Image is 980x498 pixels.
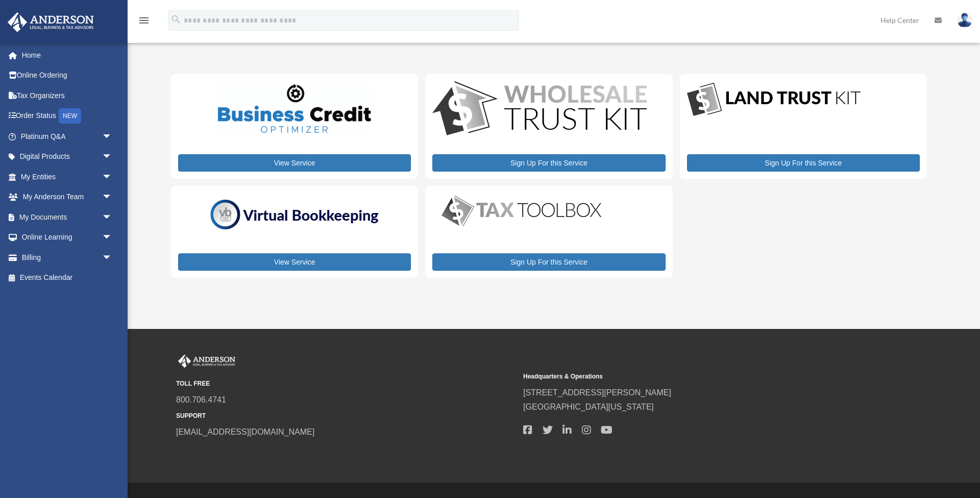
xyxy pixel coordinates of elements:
a: Online Ordering [7,65,128,86]
span: arrow_drop_down [102,147,122,168]
a: Billingarrow_drop_down [7,247,128,268]
a: Order StatusNEW [7,106,128,127]
a: My Entitiesarrow_drop_down [7,167,128,187]
span: arrow_drop_down [102,126,122,147]
img: WS-Trust-Kit-lgo-1.jpg [432,81,647,138]
a: Digital Productsarrow_drop_down [7,147,122,167]
span: arrow_drop_down [102,227,122,248]
img: User Pic [957,13,972,28]
a: Sign Up For this Service [432,154,665,172]
img: Anderson Advisors Platinum Portal [5,12,97,32]
small: Headquarters & Operations [523,371,863,382]
a: Online Learningarrow_drop_down [7,227,128,248]
a: View Service [178,154,411,172]
a: 800.706.4741 [176,395,226,404]
a: View Service [178,253,411,271]
img: Anderson Advisors Platinum Portal [176,354,237,368]
a: Sign Up For this Service [687,154,920,172]
span: arrow_drop_down [102,247,122,268]
span: arrow_drop_down [102,187,122,208]
a: Tax Organizers [7,85,128,106]
a: [EMAIL_ADDRESS][DOMAIN_NAME] [176,428,314,436]
a: My Documentsarrow_drop_down [7,207,128,227]
a: [GEOGRAPHIC_DATA][US_STATE] [523,402,654,411]
a: Home [7,45,128,65]
a: [STREET_ADDRESS][PERSON_NAME] [523,388,671,397]
i: menu [138,14,150,27]
small: TOLL FREE [176,378,516,389]
i: search [170,14,182,25]
a: Sign Up For this Service [432,253,665,271]
a: My Anderson Teamarrow_drop_down [7,187,128,207]
span: arrow_drop_down [102,207,122,228]
div: NEW [59,108,81,124]
img: taxtoolbox_new-1.webp [432,193,611,229]
span: arrow_drop_down [102,167,122,187]
img: LandTrust_lgo-1.jpg [687,81,861,118]
a: Platinum Q&Aarrow_drop_down [7,126,128,147]
a: menu [138,18,150,27]
small: SUPPORT [176,411,516,421]
a: Events Calendar [7,268,128,288]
